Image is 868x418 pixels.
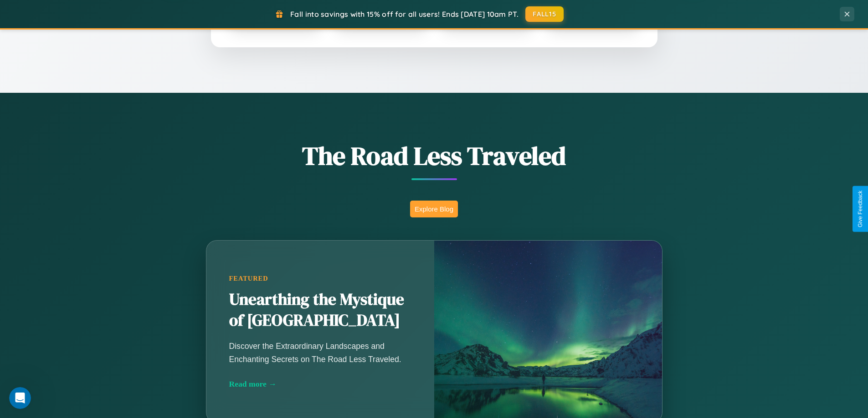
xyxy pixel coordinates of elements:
h1: The Road Less Traveled [161,138,708,173]
button: FALL15 [525,6,564,22]
h2: Unearthing the Mystique of [GEOGRAPHIC_DATA] [229,289,411,331]
span: Fall into savings with 15% off for all users! Ends [DATE] 10am PT. [290,10,519,19]
p: Discover the Extraordinary Landscapes and Enchanting Secrets on The Road Less Traveled. [229,340,411,365]
div: Give Feedback [857,191,863,227]
iframe: Intercom live chat [9,387,31,409]
button: Explore Blog [410,201,458,217]
div: Featured [229,275,411,282]
div: Read more → [229,379,411,389]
